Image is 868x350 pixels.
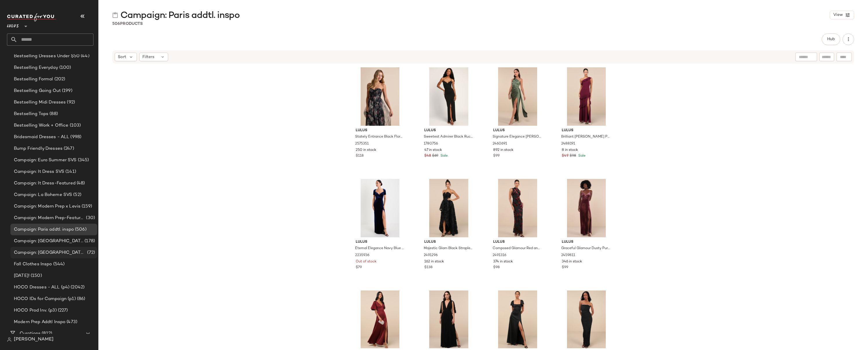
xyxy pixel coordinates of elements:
[830,11,854,19] button: View
[14,53,80,60] span: Bestselling Dresses Under $50
[52,261,65,268] span: (544)
[14,64,58,71] span: Bestselling Everyday
[562,153,568,159] span: $49
[493,153,500,159] span: $99
[14,168,64,175] span: Campaign: It Dress SVS
[562,265,568,270] span: $99
[14,284,69,291] span: HOCO Dresses - ALL (p4)
[424,153,431,159] span: $48
[833,13,843,17] span: View
[69,122,81,129] span: (103)
[432,153,438,159] span: $69
[424,134,473,140] span: Sweetest Admirer Black Ruched Surplice Maxi Dress
[827,37,835,42] span: Hub
[120,10,240,21] span: Campaign: Paris addtl. inspo
[7,337,12,342] img: svg%3e
[493,259,513,264] span: 374 in stock
[76,296,85,302] span: (86)
[493,128,542,133] span: Lulus
[14,99,66,106] span: Bestselling Midi Dresses
[351,179,409,237] img: 10926721_2235936.jpg
[355,141,369,147] span: 2575351
[72,192,81,198] span: (52)
[493,246,542,251] span: Composed Glamour Red and Black Burnout Velvet Maxi Dress
[14,261,52,268] span: Fall Clothes Inspo
[561,253,575,258] span: 2459811
[58,64,71,71] span: (100)
[493,141,507,147] span: 2460691
[7,20,19,30] span: Lulus
[57,307,68,314] span: (227)
[424,246,473,251] span: Majestic Glam Black Strapless Textured High-Low Maxi Dress
[424,240,473,245] span: Lulus
[14,111,48,117] span: Bestselling Tops
[48,111,58,117] span: (88)
[561,134,610,140] span: Brilliant [PERSON_NAME] Purple Ruffled One-Shoulder Maxi Dress
[356,128,405,133] span: Lulus
[14,122,69,129] span: Bestselling Work + Office
[356,259,377,264] span: Out of stock
[112,12,118,18] img: svg%3e
[356,240,405,245] span: Lulus
[424,148,442,153] span: 47 in stock
[424,141,438,147] span: 1780756
[356,265,362,270] span: $79
[557,179,615,237] img: 12109341_2459811.jpg
[14,307,57,314] span: HOCO Prod Inv. (p3)
[355,253,369,258] span: 2235936
[53,76,65,83] span: (202)
[356,148,376,153] span: 250 in stock
[570,153,576,159] span: $98
[80,53,89,60] span: (44)
[557,290,615,349] img: 12396101_2579071.jpg
[822,34,840,45] button: Hub
[424,253,438,258] span: 2491296
[493,148,513,153] span: 892 in stock
[14,319,65,325] span: Modern Prep Addtl Inspo
[420,67,478,126] img: 8849701_1780756.jpg
[41,330,52,337] span: (812)
[439,154,448,158] span: Sale
[83,238,95,245] span: (178)
[20,330,41,337] span: Curations
[85,215,95,221] span: (30)
[69,284,85,291] span: (2042)
[562,240,611,245] span: Lulus
[76,180,85,187] span: (48)
[562,128,611,133] span: Lulus
[14,336,54,343] span: [PERSON_NAME]
[14,180,76,187] span: Campaign: It Dress-Featured
[65,319,77,325] span: (473)
[118,54,126,60] span: Sort
[30,273,42,279] span: (150)
[489,67,547,126] img: 11906381_2460691.jpg
[562,148,578,153] span: 8 in stock
[63,145,74,152] span: (247)
[112,21,143,27] div: Products
[80,203,92,210] span: (159)
[112,22,120,26] span: 506
[142,54,154,60] span: Filters
[355,246,404,251] span: Eternal Elegance Navy Blue Velvet Short Sleeve Maxi Dress
[561,246,610,251] span: Graceful Glamour Dusty Purple Velvet Surplice Maxi Dress
[351,290,409,349] img: 12110161_2544091.jpg
[356,153,364,159] span: $118
[66,99,75,106] span: (92)
[420,290,478,349] img: 12350041_2495071.jpg
[489,290,547,349] img: 12386561_2584531.jpg
[14,192,72,198] span: Campaign: La Boheme SVS
[14,157,77,164] span: Campaign: Euro Summer SVS
[355,134,404,140] span: Stately Entrance Black Floral Mesh Strapless Maxi Dress
[420,179,478,237] img: 12058101_2491296.jpg
[14,249,86,256] span: Campaign: [GEOGRAPHIC_DATA]-SVS
[14,215,85,221] span: Campaign: Modern Prep-Featured
[493,134,542,140] span: Signature Elegance [PERSON_NAME] Satin One-Shoulder Maxi Dress
[61,88,72,94] span: (199)
[14,238,83,245] span: Campaign: [GEOGRAPHIC_DATA] Best Sellers
[557,67,615,126] img: 11968021_2488191.jpg
[86,249,95,256] span: (72)
[14,296,76,302] span: HOCO IDs for Campaign (p1)
[424,128,473,133] span: Lulus
[351,67,409,126] img: 2575351_2_01_hero_Retakes_2025-08-12.jpg
[493,265,500,270] span: $98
